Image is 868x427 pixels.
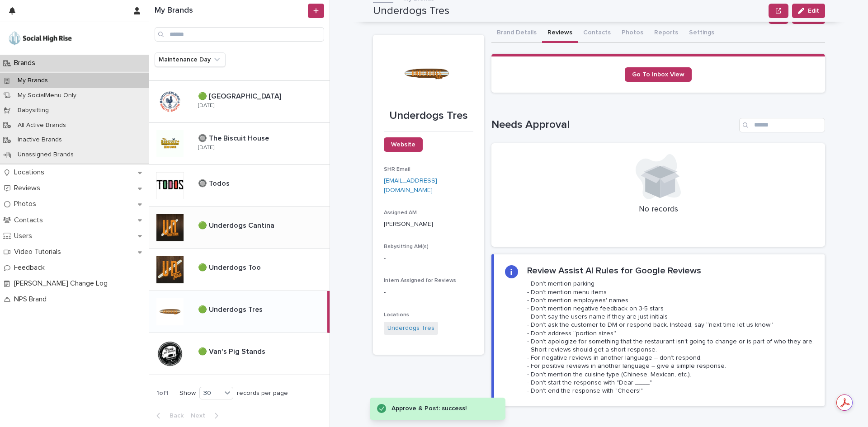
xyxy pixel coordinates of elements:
p: Unassigned Brands [10,151,81,159]
p: No records [502,205,814,215]
p: records per page [237,389,288,397]
a: 🟢 Underdogs Cantina🟢 Underdogs Cantina [149,207,330,249]
span: Next [191,413,211,419]
p: My SocialMenu Only [10,92,84,99]
p: - Don’t mention parking - Don’t mention menu items - Don’t mention employees' names - Don’t menti... [527,280,814,395]
p: 🟢 Underdogs Too [198,262,263,272]
p: [DATE] [198,145,214,151]
p: Reviews [10,184,47,192]
button: Contacts [578,24,616,43]
input: Search [739,118,825,132]
a: 🟢 Underdogs Tres🟢 Underdogs Tres [149,291,330,333]
button: Reports [649,24,684,43]
button: Next [187,412,226,420]
span: Locations [384,312,409,318]
p: 🟢 [GEOGRAPHIC_DATA] [198,90,283,101]
p: Inactive Brands [10,136,69,144]
a: 🔘 The Biscuit House🔘 The Biscuit House [DATE] [149,123,330,165]
p: [PERSON_NAME] [384,220,473,229]
span: Assigned AM [384,210,417,216]
p: Contacts [10,216,50,225]
a: 🟢 [GEOGRAPHIC_DATA]🟢 [GEOGRAPHIC_DATA] [DATE] [149,81,330,123]
p: Photos [10,200,43,208]
button: Photos [616,24,649,43]
h1: My Brands [155,6,306,16]
p: 1 of 1 [149,382,176,404]
p: Brands [10,59,42,67]
span: Babysitting AM(s) [384,244,429,249]
p: - [384,254,473,263]
h1: Needs Approval [491,118,736,131]
a: [EMAIL_ADDRESS][DOMAIN_NAME] [384,178,437,193]
p: 🔘 Todos [198,178,231,188]
a: 🔘 Todos🔘 Todos [149,165,330,207]
div: 30 [200,389,222,398]
span: Intern Assigned for Reviews [384,278,456,283]
p: Babysitting [10,107,56,114]
button: Brand Details [491,24,542,43]
span: SHR Email [384,167,410,172]
a: Website [384,137,423,152]
button: Edit [792,4,825,18]
p: NPS Brand [10,295,54,304]
span: Edit [808,8,819,14]
p: 🟢 Underdogs Cantina [198,220,276,230]
p: 🔘 The Biscuit House [198,132,271,143]
p: Feedback [10,263,52,272]
button: Maintenance Day [155,52,226,67]
p: Underdogs Tres [384,109,473,122]
a: Underdogs Tres [387,324,434,333]
p: - [384,288,473,297]
p: All Active Brands [10,122,73,129]
span: Go To Inbox View [632,71,684,78]
input: Search [155,27,324,42]
p: My Brands [10,77,55,84]
p: 🟢 Underdogs Tres [198,304,264,314]
button: Settings [684,24,720,43]
span: Website [391,141,415,148]
p: [PERSON_NAME] Change Log [10,279,115,288]
a: 🟢 Underdogs Too🟢 Underdogs Too [149,249,330,291]
button: Back [149,412,187,420]
div: Approve & Post: success! [392,403,487,414]
p: Users [10,232,39,240]
h2: Underdogs Tres [373,5,449,18]
p: Show [179,389,196,397]
p: Locations [10,168,52,177]
p: [DATE] [198,103,214,109]
span: Back [164,413,184,419]
p: 🟢 Van's Pig Stands [198,346,267,356]
button: Reviews [542,24,578,43]
img: o5DnuTxEQV6sW9jFYBBf [7,29,73,47]
p: Video Tutorials [10,248,68,256]
a: 🟢 Van's Pig Stands🟢 Van's Pig Stands [149,333,330,375]
h2: Review Assist AI Rules for Google Reviews [527,265,701,276]
a: Go To Inbox View [625,67,692,82]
